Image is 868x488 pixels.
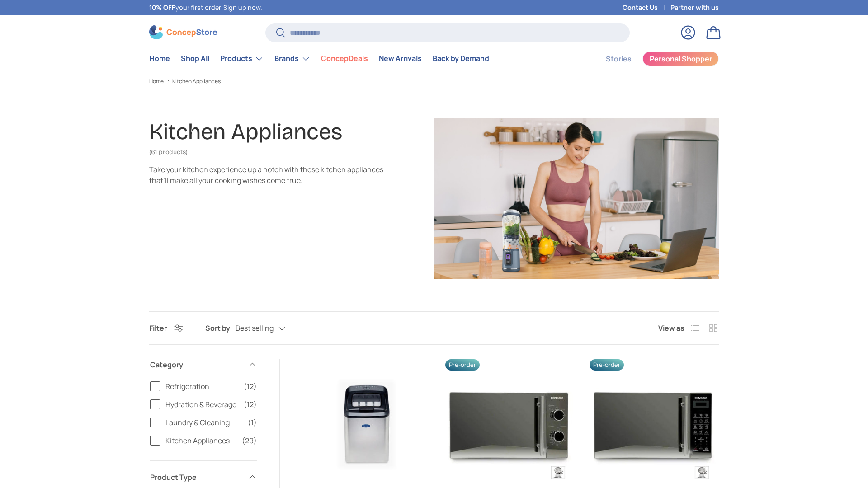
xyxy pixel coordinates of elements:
[149,50,489,68] nav: Primary
[205,323,236,333] label: Sort by
[590,359,624,371] span: Pre-order
[321,50,368,67] a: ConcepDeals
[150,472,242,483] span: Product Type
[150,359,242,370] span: Category
[149,3,262,13] p: your first order! .
[236,320,303,336] button: Best selling
[149,164,383,186] div: Take your kitchen experience up a notch with these kitchen appliances that’ll make all your cooki...
[269,50,316,68] summary: Brands
[434,118,719,279] img: Kitchen Appliances
[149,77,719,85] nav: Breadcrumbs
[149,118,342,145] h1: Kitchen Appliances
[149,50,170,67] a: Home
[181,50,209,67] a: Shop All
[244,399,257,410] span: (12)
[433,50,489,67] a: Back by Demand
[244,381,257,392] span: (12)
[165,381,238,392] span: Refrigeration
[242,435,257,446] span: (29)
[623,3,670,13] a: Contact Us
[236,324,274,333] span: Best selling
[445,359,480,371] span: Pre-order
[658,323,684,333] span: View as
[379,50,422,67] a: New Arrivals
[149,3,175,12] strong: 10% OFF
[584,50,719,68] nav: Secondary
[172,79,221,84] a: Kitchen Appliances
[670,3,719,13] a: Partner with us
[220,50,264,68] a: Products
[248,417,257,428] span: (1)
[150,348,257,381] summary: Category
[149,25,217,39] img: ConcepStore
[274,50,310,68] a: Brands
[149,148,188,156] span: (61 products)
[165,417,242,428] span: Laundry & Cleaning
[642,52,719,66] a: Personal Shopper
[165,399,238,410] span: Hydration & Beverage
[149,79,164,84] a: Home
[165,435,236,446] span: Kitchen Appliances
[149,323,183,333] button: Filter
[223,3,260,12] a: Sign up now
[215,50,269,68] summary: Products
[650,55,712,62] span: Personal Shopper
[606,50,632,68] a: Stories
[149,323,167,333] span: Filter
